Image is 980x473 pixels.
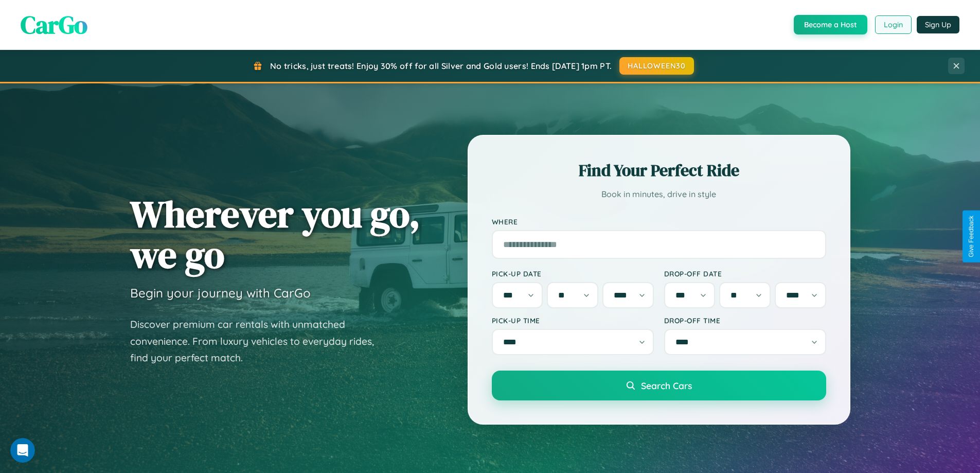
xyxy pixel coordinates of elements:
[10,438,35,463] iframe: Intercom live chat
[619,57,694,75] button: HALLOWEEN30
[21,8,87,42] span: CarGo
[492,159,826,182] h2: Find Your Perfect Ride
[875,15,912,34] button: Login
[917,16,959,33] button: Sign Up
[130,194,420,275] h1: Wherever you go, we go
[492,316,654,325] label: Pick-up Time
[492,217,826,226] label: Where
[968,216,975,257] div: Give Feedback
[270,61,612,71] span: No tricks, just treats! Enjoy 30% off for all Silver and Gold users! Ends [DATE] 1pm PT.
[492,187,826,202] p: Book in minutes, drive in style
[664,269,826,278] label: Drop-off Date
[130,285,311,301] h3: Begin your journey with CarGo
[641,380,692,391] span: Search Cars
[130,316,387,366] p: Discover premium car rentals with unmatched convenience. From luxury vehicles to everyday rides, ...
[492,269,654,278] label: Pick-up Date
[794,15,867,34] button: Become a Host
[492,371,826,400] button: Search Cars
[664,316,826,325] label: Drop-off Time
